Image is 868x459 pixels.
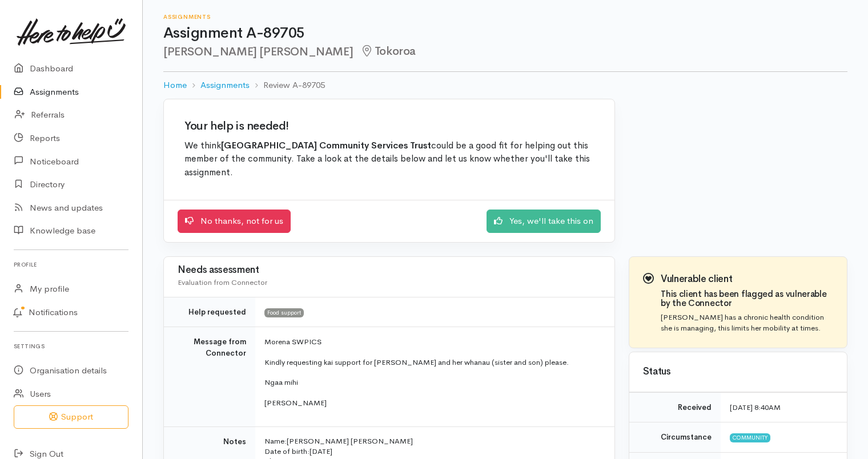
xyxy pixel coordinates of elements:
[184,139,594,180] p: We think could be a good fit for helping out this member of the community. Take a look at the det...
[14,257,128,272] h6: Profile
[643,367,833,377] h3: Status
[264,377,601,388] p: Ngaa mihi
[250,79,325,92] li: Review A-89705
[200,79,250,92] a: Assignments
[264,436,287,446] span: Name:
[163,45,847,58] h2: [PERSON_NAME] [PERSON_NAME]
[221,140,431,151] b: [GEOGRAPHIC_DATA] Community Services Trust
[178,265,601,276] h3: Needs assessment
[164,297,255,327] td: Help requested
[178,277,267,287] span: Evaluation from Connector
[287,436,413,446] span: [PERSON_NAME] [PERSON_NAME]
[164,327,255,427] td: Message from Connector
[629,392,721,422] td: Received
[629,422,721,453] td: Circumstance
[487,210,601,233] a: Yes, we'll take this on
[178,210,291,233] a: No thanks, not for us
[184,120,594,132] h2: Your help is needed!
[163,14,847,20] h6: Assignments
[163,72,847,99] nav: breadcrumb
[730,433,770,442] span: Community
[264,446,310,456] span: Date of birth:
[163,25,847,42] h1: Assignment A-89705
[14,405,128,429] button: Support
[264,357,601,368] p: Kindly requesting kai support for [PERSON_NAME] and her whanau (sister and son) please.
[661,289,833,308] h4: This client has been flagged as vulnerable by the Connector
[163,79,187,92] a: Home
[264,308,304,317] span: Food support
[360,44,416,58] span: Tokoroa
[661,312,833,334] p: [PERSON_NAME] has a chronic health condition she is managing, this limits her mobility at times.
[264,336,601,348] p: Morena SWPICS
[661,274,833,285] h3: Vulnerable client
[264,397,601,409] p: [PERSON_NAME]
[310,446,332,456] span: [DATE]
[14,339,128,354] h6: Settings
[730,402,781,412] time: [DATE] 8:40AM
